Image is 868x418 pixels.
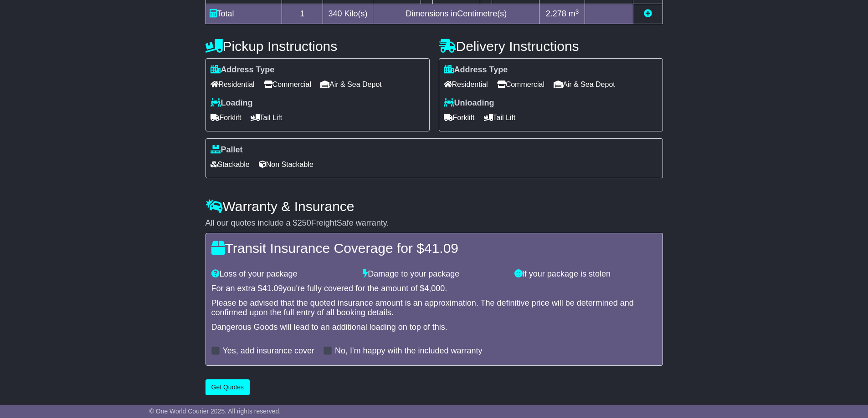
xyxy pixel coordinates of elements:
[211,284,657,294] div: For an extra $ you're fully covered for the amount of $ .
[575,8,579,15] sup: 3
[205,39,430,54] h4: Pickup Instructions
[205,218,663,228] div: All our quotes include a $ FreightSafe warranty.
[211,241,657,256] h4: Transit Insurance Coverage for $
[358,269,510,279] div: Damage to your package
[207,269,359,279] div: Loss of your package
[211,77,255,91] span: Residential
[149,408,281,415] span: © One World Courier 2025. All rights reserved.
[264,77,311,91] span: Commercial
[282,4,323,24] td: 1
[211,111,241,125] span: Forklift
[497,77,544,91] span: Commercial
[320,77,382,91] span: Air & Sea Depot
[251,111,282,125] span: Tail Lift
[205,4,282,24] td: Total
[211,65,275,75] label: Address Type
[211,157,250,171] span: Stackable
[439,39,663,54] h4: Delivery Instructions
[484,111,516,125] span: Tail Lift
[211,322,657,332] div: Dangerous Goods will lead to an additional loading on top of this.
[444,111,475,125] span: Forklift
[323,4,373,24] td: Kilo(s)
[335,346,483,356] label: No, I'm happy with the included warranty
[329,9,342,18] span: 340
[510,269,662,279] div: If your package is stolen
[298,218,311,227] span: 250
[211,98,253,108] label: Loading
[546,9,566,18] span: 2.278
[211,145,243,155] label: Pallet
[373,4,539,24] td: Dimensions in Centimetre(s)
[259,157,313,171] span: Non Stackable
[444,65,508,75] label: Address Type
[569,9,579,18] span: m
[262,284,283,293] span: 41.09
[211,298,657,318] div: Please be advised that the quoted insurance amount is an approximation. The definitive price will...
[554,77,615,91] span: Air & Sea Depot
[444,77,488,91] span: Residential
[644,9,652,18] a: Add new item
[223,346,314,356] label: Yes, add insurance cover
[424,241,458,256] span: 41.09
[444,98,494,108] label: Unloading
[424,284,445,293] span: 4,000
[205,199,663,214] h4: Warranty & Insurance
[205,379,250,395] button: Get Quotes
